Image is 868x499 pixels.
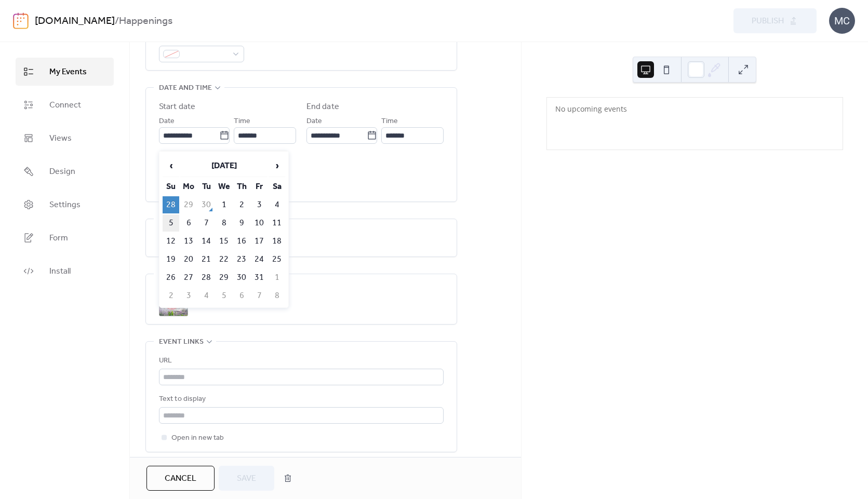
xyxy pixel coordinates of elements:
[829,8,855,34] div: MC
[163,251,179,268] td: 19
[216,214,232,232] td: 8
[269,196,285,213] td: 4
[198,233,215,250] td: 14
[16,257,114,285] a: Install
[159,355,442,367] div: URL
[163,178,179,195] th: Su
[269,214,285,232] td: 11
[159,393,442,406] div: Text to display
[233,178,250,195] th: Th
[198,287,215,304] td: 4
[269,155,285,176] span: ›
[233,251,250,268] td: 23
[16,91,114,119] a: Connect
[269,233,285,250] td: 18
[16,58,114,86] a: My Events
[216,269,232,286] td: 29
[198,251,215,268] td: 21
[180,196,197,213] td: 29
[163,269,179,286] td: 26
[49,99,81,112] span: Connect
[49,232,68,245] span: Form
[49,66,87,78] span: My Events
[216,251,232,268] td: 22
[159,115,175,128] span: Date
[198,269,215,286] td: 28
[198,214,215,232] td: 7
[159,101,195,113] div: Start date
[216,287,232,304] td: 5
[16,191,114,219] a: Settings
[16,124,114,152] a: Views
[269,269,285,286] td: 1
[146,466,215,491] button: Cancel
[216,196,232,213] td: 1
[234,115,250,128] span: Time
[180,287,197,304] td: 3
[251,269,268,286] td: 31
[269,287,285,304] td: 8
[233,233,250,250] td: 16
[49,132,72,145] span: Views
[159,32,242,44] div: Event color
[555,104,834,114] div: No upcoming events
[216,178,232,195] th: We
[269,178,285,195] th: Sa
[306,101,339,113] div: End date
[49,166,75,178] span: Design
[233,287,250,304] td: 6
[165,473,196,485] span: Cancel
[251,251,268,268] td: 24
[251,214,268,232] td: 10
[13,12,29,29] img: logo
[251,287,268,304] td: 7
[180,251,197,268] td: 20
[49,265,71,278] span: Install
[16,157,114,185] a: Design
[16,224,114,252] a: Form
[159,336,204,348] span: Event links
[216,233,232,250] td: 15
[306,115,322,128] span: Date
[233,196,250,213] td: 2
[119,11,172,31] b: Happenings
[180,155,268,177] th: [DATE]
[180,214,197,232] td: 6
[180,233,197,250] td: 13
[198,178,215,195] th: Tu
[233,214,250,232] td: 9
[381,115,398,128] span: Time
[171,432,224,444] span: Open in new tab
[251,233,268,250] td: 17
[49,199,81,211] span: Settings
[115,11,119,31] b: /
[269,251,285,268] td: 25
[180,178,197,195] th: Mo
[198,196,215,213] td: 30
[159,82,212,95] span: Date and time
[163,214,179,232] td: 5
[163,287,179,304] td: 2
[251,178,268,195] th: Fr
[35,11,115,31] a: [DOMAIN_NAME]
[163,196,179,213] td: 28
[233,269,250,286] td: 30
[163,233,179,250] td: 12
[251,196,268,213] td: 3
[180,269,197,286] td: 27
[163,155,179,176] span: ‹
